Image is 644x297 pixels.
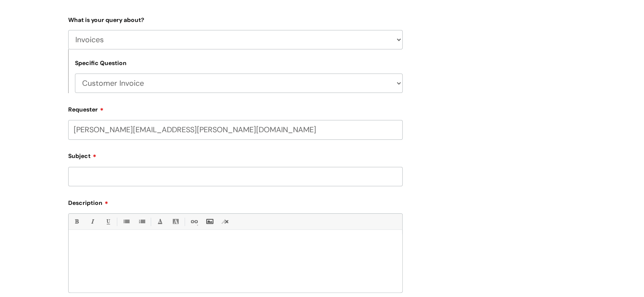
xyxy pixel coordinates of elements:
label: Requester [68,103,403,113]
label: Description [68,196,403,207]
a: • Unordered List (Ctrl-Shift-7) [121,216,131,227]
label: Specific Question [75,60,127,67]
a: Font Color [155,216,165,227]
input: Email [68,120,403,139]
a: Remove formatting (Ctrl-\) [220,216,230,227]
label: Subject [68,150,403,160]
a: Bold (Ctrl-B) [71,216,82,227]
a: Link [188,216,199,227]
label: What is your query about? [68,15,403,24]
a: Underline(Ctrl-U) [102,216,113,227]
a: Back Color [170,216,181,227]
a: Italic (Ctrl-I) [87,216,97,227]
a: 1. Ordered List (Ctrl-Shift-8) [136,216,147,227]
a: Insert Image... [204,216,215,227]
